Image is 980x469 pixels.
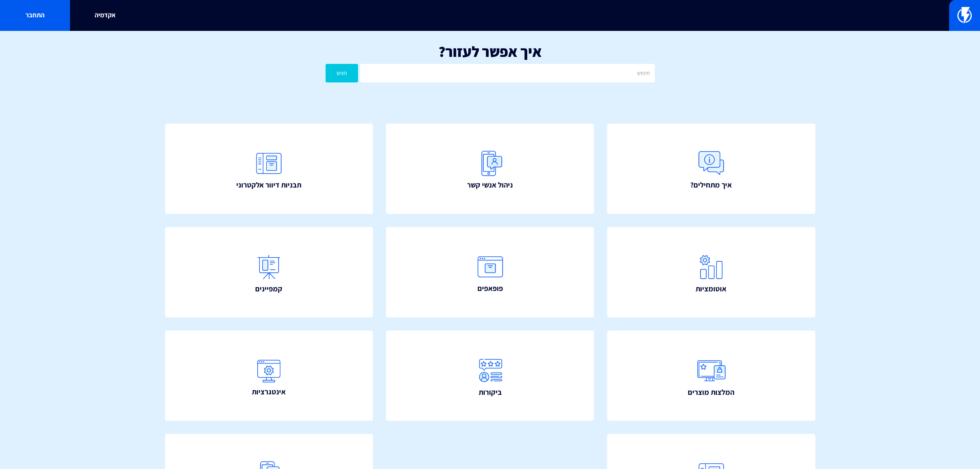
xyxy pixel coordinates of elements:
[165,227,373,317] a: קמפיינים
[165,124,373,214] a: תבניות דיוור אלקטרוני
[479,387,502,398] span: ביקורות
[467,180,513,190] span: ניהול אנשי קשר
[607,331,815,421] a: המלצות מוצרים
[12,43,968,60] h1: איך אפשר לעזור?
[607,124,815,214] a: איך מתחילים?
[165,331,373,421] a: אינטגרציות
[386,331,594,421] a: ביקורות
[386,124,594,214] a: ניהול אנשי קשר
[688,387,734,398] span: המלצות מוצרים
[326,64,358,82] button: חפש
[360,64,654,82] input: חיפוש
[607,227,815,317] a: אוטומציות
[255,284,282,294] span: קמפיינים
[236,180,301,190] span: תבניות דיוור אלקטרוני
[252,387,286,397] span: אינטגרציות
[477,283,503,294] span: פופאפים
[696,284,726,294] span: אוטומציות
[386,227,594,317] a: פופאפים
[690,180,732,190] span: איך מתחילים?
